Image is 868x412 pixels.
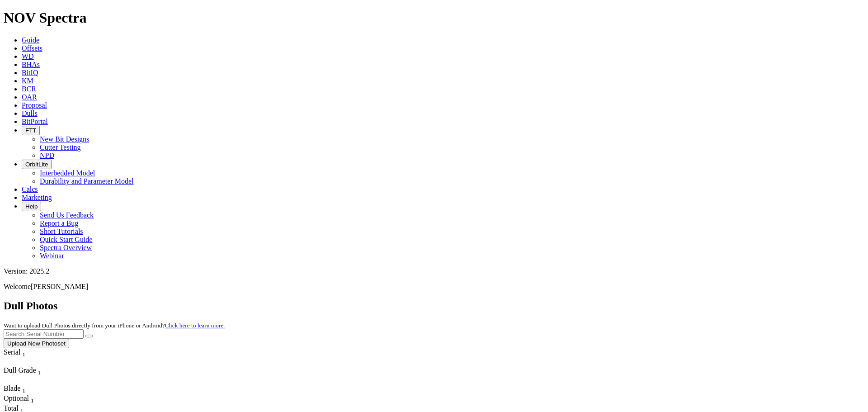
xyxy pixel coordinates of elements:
a: BitIQ [22,69,38,76]
sub: 1 [31,397,34,404]
a: KM [22,77,33,85]
a: Calcs [22,185,38,193]
a: Report a Bug [40,219,78,227]
button: Help [22,202,41,211]
span: Blade [4,384,20,392]
div: Version: 2025.2 [4,267,864,275]
sub: 1 [22,387,25,394]
a: OAR [22,93,37,101]
div: Serial Sort None [4,348,42,358]
span: Sort None [31,394,34,402]
small: Want to upload Dull Photos directly from your iPhone or Android? [4,322,225,329]
a: WD [22,52,34,60]
span: Serial [4,348,20,356]
a: Marketing [22,194,52,201]
a: Durability and Parameter Model [40,177,134,185]
span: Sort None [22,384,25,392]
p: Welcome [4,283,864,291]
span: Total [4,404,19,412]
span: [PERSON_NAME] [31,283,88,290]
div: Column Menu [4,358,42,366]
a: Offsets [22,44,42,52]
div: Sort None [4,348,42,366]
span: OrbitLite [25,161,48,168]
div: Column Menu [4,376,67,384]
span: Sort None [20,404,24,412]
a: NPD [40,152,54,159]
span: Sort None [38,366,41,374]
a: Guide [22,36,39,44]
span: Sort None [22,348,25,356]
a: Click here to learn more. [165,322,225,329]
a: Dulls [22,109,38,117]
div: Sort None [4,366,67,384]
div: Sort None [4,394,35,404]
a: BHAs [22,61,40,68]
a: Webinar [40,252,64,260]
span: FTT [25,127,36,134]
button: FTT [22,126,40,135]
span: Dull Grade [4,366,36,374]
a: Interbedded Model [40,169,95,177]
button: Upload New Photoset [4,339,69,348]
h2: Dull Photos [4,300,864,312]
a: Send Us Feedback [40,211,94,219]
div: Optional Sort None [4,394,35,404]
a: Cutter Testing [40,143,81,151]
h1: NOV Spectra [4,9,864,26]
button: OrbitLite [22,160,52,169]
a: Proposal [22,101,47,109]
a: Short Tutorials [40,227,83,235]
div: Sort None [4,384,35,394]
a: BitPortal [22,118,48,125]
sub: 1 [22,351,25,358]
span: Optional [4,394,29,402]
span: Help [25,203,38,210]
input: Search Serial Number [4,329,84,339]
div: Dull Grade Sort None [4,366,67,376]
a: Spectra Overview [40,244,92,251]
sub: 1 [38,369,41,376]
a: Quick Start Guide [40,236,92,243]
a: BCR [22,85,36,93]
div: Blade Sort None [4,384,35,394]
a: New Bit Designs [40,135,89,143]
